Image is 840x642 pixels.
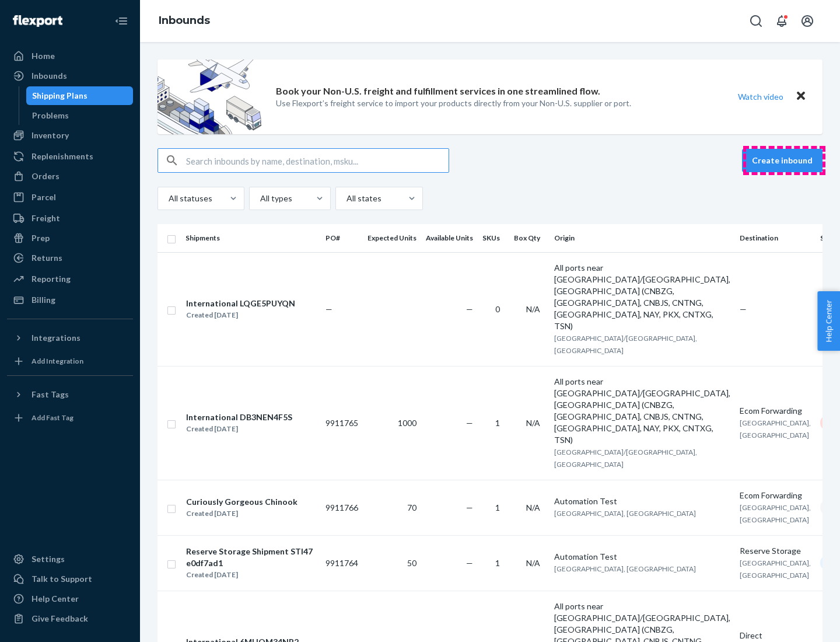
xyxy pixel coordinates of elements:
[259,193,260,204] input: All types
[7,409,133,427] a: Add Fast Tag
[32,151,93,162] div: Replenishments
[32,252,62,264] div: Returns
[554,334,697,355] span: [GEOGRAPHIC_DATA]/[GEOGRAPHIC_DATA], [GEOGRAPHIC_DATA]
[7,609,133,628] button: Give Feedback
[554,551,730,563] div: Automation Test
[398,418,416,428] span: 1000
[276,85,600,98] p: Book your Non-U.S. freight and fulfillment services in one streamlined flow.
[7,167,133,186] a: Orders
[7,329,133,347] button: Integrations
[186,149,449,172] input: Search inbounds by name, destination, msku...
[407,503,416,512] span: 70
[186,508,297,519] div: Created [DATE]
[495,418,500,428] span: 1
[186,569,316,581] div: Created [DATE]
[7,589,133,608] a: Help Center
[345,193,346,204] input: All states
[740,630,811,641] div: Direct
[32,273,71,285] div: Reporting
[32,294,55,306] div: Billing
[7,385,133,404] button: Fast Tags
[32,593,79,605] div: Help Center
[740,503,811,524] span: [GEOGRAPHIC_DATA], [GEOGRAPHIC_DATA]
[796,9,819,33] button: Open account menu
[7,570,133,588] a: Talk to Support
[181,224,321,252] th: Shipments
[421,224,478,252] th: Available Units
[526,304,540,314] span: N/A
[13,15,62,27] img: Flexport logo
[32,130,69,141] div: Inventory
[495,503,500,512] span: 1
[186,496,297,508] div: Curiously Gorgeous Chinook
[7,67,133,85] a: Inbounds
[740,559,811,580] span: [GEOGRAPHIC_DATA], [GEOGRAPHIC_DATA]
[740,405,811,417] div: Ecom Forwarding
[32,170,60,182] div: Orders
[466,304,473,314] span: —
[466,503,473,512] span: —
[186,298,295,309] div: International LQGE5PUYQN
[554,564,696,573] span: [GEOGRAPHIC_DATA], [GEOGRAPHIC_DATA]
[554,376,730,446] div: All ports near [GEOGRAPHIC_DATA]/[GEOGRAPHIC_DATA], [GEOGRAPHIC_DATA] (CNBZG, [GEOGRAPHIC_DATA], ...
[817,291,840,351] button: Help Center
[321,224,363,252] th: PO#
[740,418,811,439] span: [GEOGRAPHIC_DATA], [GEOGRAPHIC_DATA]
[770,9,793,33] button: Open notifications
[509,224,549,252] th: Box Qty
[7,352,133,371] a: Add Integration
[159,14,210,27] a: Inbounds
[32,70,67,82] div: Inbounds
[554,509,696,518] span: [GEOGRAPHIC_DATA], [GEOGRAPHIC_DATA]
[744,9,768,33] button: Open Search Box
[167,193,169,204] input: All statuses
[742,149,822,172] button: Create inbound
[32,110,69,121] div: Problems
[554,448,697,469] span: [GEOGRAPHIC_DATA]/[GEOGRAPHIC_DATA], [GEOGRAPHIC_DATA]
[407,558,416,568] span: 50
[735,224,815,252] th: Destination
[186,309,295,321] div: Created [DATE]
[32,356,83,366] div: Add Integration
[32,553,65,565] div: Settings
[7,147,133,166] a: Replenishments
[26,106,134,125] a: Problems
[325,304,332,314] span: —
[7,249,133,267] a: Returns
[32,212,60,224] div: Freight
[321,480,363,535] td: 9911766
[32,90,87,102] div: Shipping Plans
[740,304,747,314] span: —
[478,224,509,252] th: SKUs
[186,423,292,435] div: Created [DATE]
[32,413,73,423] div: Add Fast Tag
[7,188,133,207] a: Parcel
[32,573,92,585] div: Talk to Support
[526,418,540,428] span: N/A
[7,126,133,145] a: Inventory
[466,558,473,568] span: —
[363,224,421,252] th: Expected Units
[26,86,134,105] a: Shipping Plans
[793,88,808,105] button: Close
[740,490,811,501] div: Ecom Forwarding
[554,496,730,507] div: Automation Test
[110,9,133,33] button: Close Navigation
[32,332,80,344] div: Integrations
[495,304,500,314] span: 0
[32,613,88,624] div: Give Feedback
[321,366,363,480] td: 9911765
[32,50,55,62] div: Home
[7,550,133,568] a: Settings
[7,229,133,247] a: Prep
[466,418,473,428] span: —
[740,545,811,557] div: Reserve Storage
[186,411,292,423] div: International DB3NEN4F5S
[32,232,50,244] div: Prep
[7,291,133,309] a: Billing
[549,224,735,252] th: Origin
[526,558,540,568] span: N/A
[495,558,500,568] span: 1
[554,262,730,332] div: All ports near [GEOGRAPHIC_DATA]/[GEOGRAPHIC_DATA], [GEOGRAPHIC_DATA] (CNBZG, [GEOGRAPHIC_DATA], ...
